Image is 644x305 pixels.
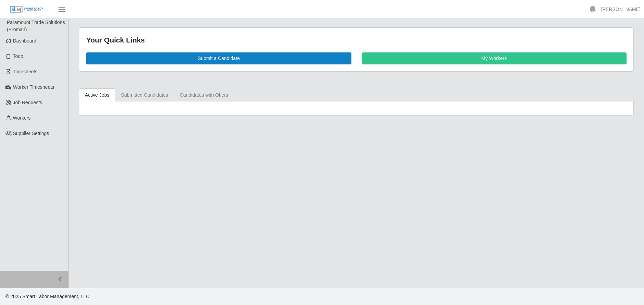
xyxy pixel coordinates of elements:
span: Workers [13,115,31,121]
span: Paramount Trade Solutions (Proman) [7,20,65,32]
span: Job Requests [13,100,42,105]
span: Supplier Settings [13,131,49,136]
a: My Workers [362,52,627,64]
span: Todo [13,53,23,59]
div: Your Quick Links [86,35,627,46]
span: © 2025 Smart Labor Management, LLC [5,294,89,299]
a: Candidates with Offers [174,88,234,102]
a: Submitted Candidates [115,88,174,102]
a: Submit a Candidate [86,52,351,64]
img: SLM Logo [10,6,44,13]
span: Dashboard [13,38,37,44]
span: Timesheets [13,69,38,74]
span: Worker Timesheets [13,84,54,90]
a: Active Jobs [79,88,115,102]
a: [PERSON_NAME] [601,6,641,13]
